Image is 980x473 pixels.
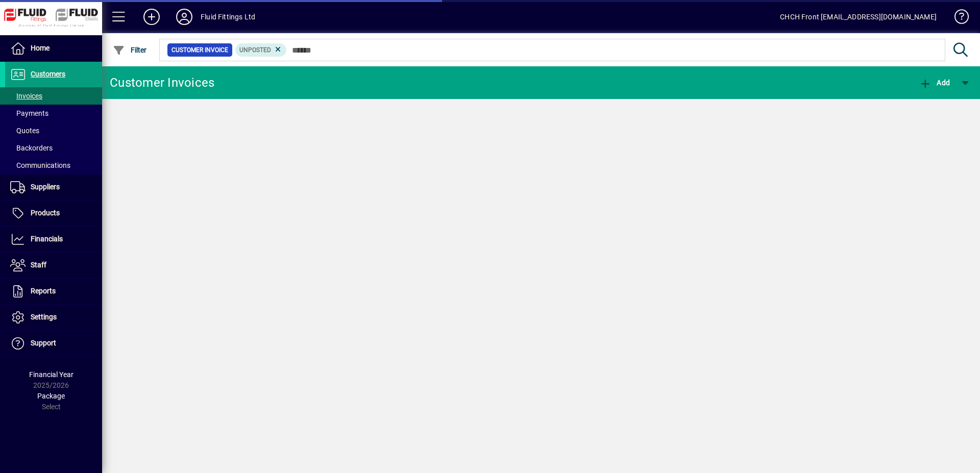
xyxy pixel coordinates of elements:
a: Backorders [5,139,102,157]
div: Fluid Fittings Ltd [201,9,255,25]
button: Profile [168,8,201,26]
mat-chip: Customer Invoice Status: Unposted [235,43,287,57]
a: Staff [5,253,102,278]
span: Products [31,209,60,217]
span: Add [919,79,950,87]
span: Invoices [10,92,42,100]
span: Staff [31,261,46,269]
span: Quotes [10,127,39,135]
button: Add [135,8,168,26]
a: Home [5,36,102,61]
span: Support [31,339,56,347]
span: Customers [31,70,65,78]
a: Communications [5,157,102,174]
button: Filter [110,41,150,59]
span: Unposted [239,46,271,54]
a: Products [5,201,102,226]
span: Package [37,392,65,400]
a: Suppliers [5,175,102,200]
div: CHCH Front [EMAIL_ADDRESS][DOMAIN_NAME] [780,9,937,25]
span: Home [31,44,50,52]
span: Customer Invoice [171,45,228,55]
button: Add [917,73,952,92]
a: Support [5,331,102,356]
a: Quotes [5,122,102,139]
span: Financials [31,235,63,243]
a: Payments [5,105,102,122]
a: Reports [5,279,102,304]
a: Knowledge Base [947,2,967,35]
span: Backorders [10,144,53,152]
span: Payments [10,109,48,117]
span: Financial Year [29,370,73,379]
span: Settings [31,313,57,321]
div: Customer Invoices [110,74,214,91]
span: Communications [10,161,70,169]
span: Filter [113,46,147,54]
span: Reports [31,287,56,295]
a: Financials [5,227,102,252]
a: Settings [5,305,102,330]
a: Invoices [5,87,102,105]
span: Suppliers [31,183,60,191]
